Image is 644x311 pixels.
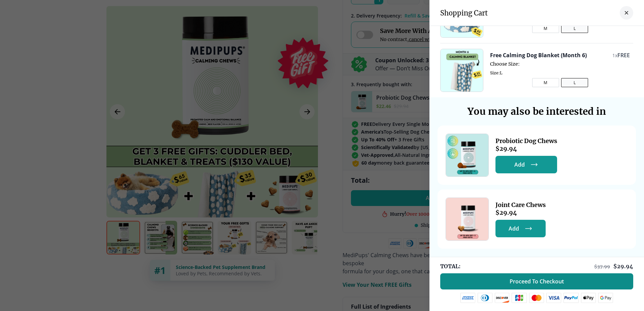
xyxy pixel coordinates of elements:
button: M [532,24,559,33]
h3: Shopping Cart [440,9,488,17]
span: 1 x [612,52,617,59]
img: Free Calming Dog Blanket (Month 6) [441,49,483,92]
span: $ 29.94 [495,145,557,152]
img: Probiotic Dog Chews [446,134,488,176]
span: Probiotic Dog Chews [495,137,557,145]
span: Joint Care Chews [495,201,546,209]
span: TOTAL: [440,263,460,270]
button: Free Calming Dog Blanket (Month 6) [490,51,587,59]
span: $ 29.94 [495,209,546,216]
span: Choose Size: [490,61,630,67]
img: amex [460,293,475,303]
img: paypal [563,293,579,303]
img: Joint Care Chews [446,198,488,240]
span: Proceed To Checkout [510,278,564,285]
img: diners-club [478,293,492,303]
span: Add [509,225,519,232]
button: M [532,78,559,87]
button: Add [495,156,557,173]
img: mastercard [529,293,544,303]
span: Add [514,161,525,168]
button: close-cart [620,6,633,20]
span: FREE [617,51,630,59]
a: Joint Care Chews$29.94 [495,201,546,216]
img: discover [495,293,510,303]
span: $ 29.94 [613,263,633,270]
h3: You may also be interested in [438,105,636,117]
a: Joint Care Chews [446,198,489,241]
img: visa [546,293,561,303]
img: google [598,293,613,303]
button: Add [495,220,546,237]
button: L [561,24,588,33]
button: Proceed To Checkout [440,273,633,289]
span: $ 37.99 [594,264,610,270]
img: apple [581,293,596,303]
span: Size: L [490,70,630,75]
a: Probiotic Dog Chews [446,134,489,177]
img: jcb [512,293,527,303]
button: L [561,78,588,87]
a: Probiotic Dog Chews$29.94 [495,137,557,152]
